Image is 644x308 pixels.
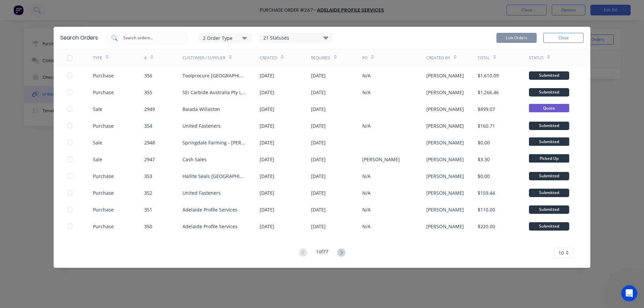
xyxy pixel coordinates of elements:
div: [PERSON_NAME] [426,173,464,180]
div: N/A [362,122,371,129]
div: [DATE] [260,156,274,163]
div: [DATE] [311,72,326,79]
div: Toolprocure [GEOGRAPHIC_DATA] TPA [182,72,246,79]
div: Recent message [14,85,120,92]
img: logo [13,13,53,23]
iframe: Intercom live chat [621,285,637,301]
div: 2949 [144,106,155,113]
div: 350 [144,223,152,230]
div: $3.30 [478,156,490,163]
div: [DATE] [311,106,326,113]
span: Help [112,226,123,231]
div: United Fasteners [182,122,221,129]
div: [DATE] [311,223,326,230]
div: Adelaide Profile Services [182,206,237,213]
div: 355 [144,89,152,96]
button: News [67,209,101,236]
div: Profile image for MaricarHi [PERSON_NAME], let me look into this for you now. Could you please co... [7,89,127,114]
div: New featureImprovementFactory Weekly Updates - [DATE] [7,184,127,222]
div: Purchase [93,223,114,230]
div: N/A [362,173,371,180]
div: [DATE] [311,156,326,163]
div: Submitted [529,71,569,80]
div: [PERSON_NAME] [362,156,400,163]
div: # [144,55,147,61]
span: Home [9,226,24,231]
div: Sale [93,156,102,163]
div: Purchase [93,173,114,180]
div: Submitted [529,122,569,130]
div: Ask a questionAI Agent and team can help [7,118,127,143]
div: • 9m ago [49,102,69,109]
div: TYPE [93,55,102,61]
div: Purchase [93,122,114,129]
div: Baiada Willaston [182,106,220,113]
div: N/A [362,223,371,230]
div: 356 [144,72,152,79]
div: 1 of 77 [316,248,328,258]
button: Close [543,33,584,43]
div: [PERSON_NAME] [426,139,464,146]
div: Springdale Farming - [PERSON_NAME] [182,139,246,146]
div: $220.00 [478,223,495,230]
div: 2 Order Type [203,34,248,41]
h2: Have an idea or feature request? [14,152,120,159]
button: Help [101,209,134,236]
div: [DATE] [260,72,274,79]
div: N/A [362,206,371,213]
div: [DATE] [311,189,326,196]
div: $0.00 [478,139,490,146]
div: [PERSON_NAME] [426,122,464,129]
div: 352 [144,189,152,196]
span: Messages [39,226,62,231]
div: Ask a question [14,123,112,130]
span: Picked Up [529,154,569,163]
div: N/A [362,189,371,196]
div: 2947 [144,156,155,163]
div: [DATE] [311,89,326,96]
div: [DATE] [260,223,274,230]
div: [PERSON_NAME] [426,89,464,96]
span: Submitted [529,137,569,146]
div: Adelaide Profile Services [182,223,237,230]
span: Quote [529,104,569,112]
div: [DATE] [311,139,326,146]
div: Total [478,55,490,61]
div: Close [115,11,127,23]
span: Hi [PERSON_NAME], let me look into this for you now. Could you please confirm which order this is... [30,95,271,101]
div: Created [260,55,277,61]
div: Cash Sales [182,156,207,163]
div: [DATE] [311,173,326,180]
div: [DATE] [311,206,326,213]
div: [PERSON_NAME] [426,206,464,213]
div: 2948 [144,139,155,146]
div: Created By [426,55,450,61]
div: Submitted [529,222,569,231]
span: News [77,226,90,231]
input: Search orders... [122,35,178,41]
button: 2 Order Type [199,33,252,43]
button: Link Orders [496,33,537,43]
div: Hallite Seals [GEOGRAPHIC_DATA] [182,173,246,180]
div: $1,610.09 [478,72,499,79]
div: $899.07 [478,106,495,113]
div: Submitted [529,88,569,97]
div: [DATE] [260,89,274,96]
div: Purchase [93,206,114,213]
div: Recent messageProfile image for MaricarHi [PERSON_NAME], let me look into this for you now. Could... [7,79,127,114]
div: Customer / Supplier [182,55,225,61]
div: Purchase [93,89,114,96]
div: $160.71 [478,122,495,129]
div: 354 [144,122,152,129]
div: [DATE] [311,122,326,129]
button: Messages [34,209,67,236]
div: Sale [93,139,102,146]
div: [PERSON_NAME] [426,156,464,163]
div: Required [311,55,330,61]
div: 21 Statuses [259,34,332,42]
div: Submitted [529,172,569,180]
div: Improvement [49,189,85,197]
div: N/A [362,72,371,79]
div: 353 [144,173,152,180]
span: 10 [558,249,564,256]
